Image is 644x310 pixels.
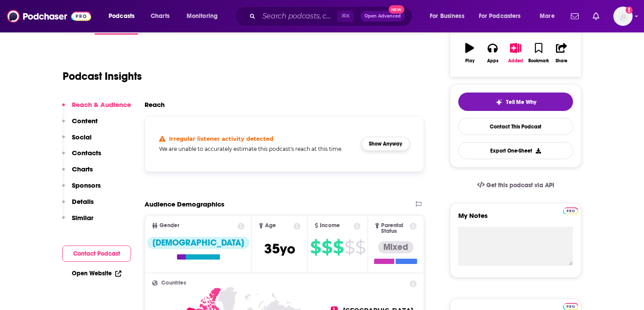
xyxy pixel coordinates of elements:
[487,58,499,64] div: Apps
[613,7,633,26] button: Show profile menu
[355,240,365,254] span: $
[458,118,573,135] a: Contact This Podcast
[626,7,633,14] svg: Add a profile image
[103,9,146,23] button: open menu
[151,10,170,22] span: Charts
[187,10,218,22] span: Monitoring
[72,165,93,173] p: Charts
[145,200,224,208] h2: Audience Demographics
[458,93,573,111] button: tell me why sparkleTell Me Why
[62,246,131,262] button: Contact Podcast
[389,5,404,14] span: New
[481,37,504,69] button: Apps
[563,303,578,310] img: Podchaser Pro
[495,99,502,106] img: tell me why sparkle
[563,206,578,214] a: Pro website
[534,9,566,23] button: open menu
[508,58,523,64] div: Added
[589,9,603,24] a: Show notifications dropdown
[563,207,578,214] img: Podchaser Pro
[458,211,573,227] label: My Notes
[527,37,550,69] button: Bookmark
[550,37,573,69] button: Share
[72,181,101,189] p: Sponsors
[563,302,578,310] a: Pro website
[62,214,93,230] button: Similar
[506,99,536,106] span: Tell Me Why
[361,11,405,21] button: Open AdvancedNew
[147,237,249,249] div: [DEMOGRAPHIC_DATA]
[72,270,121,277] a: Open Website
[364,14,401,18] span: Open Advanced
[344,240,354,254] span: $
[504,37,527,69] button: Added
[159,223,179,228] span: Gender
[62,117,98,133] button: Content
[109,10,134,22] span: Podcasts
[62,100,131,117] button: Reach & Audience
[361,137,410,151] button: Show Anyway
[528,58,549,64] div: Bookmark
[259,9,337,23] input: Search podcasts, credits, & more...
[62,149,101,165] button: Contacts
[169,135,273,142] h4: Irregular listener activity detected
[72,197,94,206] p: Details
[63,70,142,83] h1: Podcast Insights
[333,240,343,254] span: $
[486,182,554,189] span: Get this podcast via API
[479,10,521,22] span: For Podcasters
[470,175,561,196] a: Get this podcast via API
[62,133,92,149] button: Social
[465,58,474,64] div: Play
[320,223,340,228] span: Income
[322,240,332,254] span: $
[72,100,131,109] p: Reach & Audience
[161,280,186,286] span: Countries
[145,9,175,23] a: Charts
[62,197,94,214] button: Details
[62,165,93,181] button: Charts
[337,11,354,22] span: ⌘ K
[613,7,633,26] img: User Profile
[72,149,101,157] p: Contacts
[540,10,555,22] span: More
[613,7,633,26] span: Logged in as SolComms
[378,241,414,253] div: Mixed
[159,146,354,152] h5: We are unable to accurately estimate this podcast's reach at this time.
[72,214,93,222] p: Similar
[567,9,582,24] a: Show notifications dropdown
[430,10,464,22] span: For Business
[458,142,573,159] button: Export One-Sheet
[473,9,534,23] button: open menu
[7,8,91,25] img: Podchaser - Follow, Share and Rate Podcasts
[243,6,421,26] div: Search podcasts, credits, & more...
[310,240,321,254] span: $
[381,223,408,234] span: Parental Status
[458,37,481,69] button: Play
[424,9,475,23] button: open menu
[264,240,295,257] span: 35 yo
[556,58,567,64] div: Share
[72,133,92,141] p: Social
[62,181,101,197] button: Sponsors
[72,117,98,125] p: Content
[145,100,165,109] h2: Reach
[180,9,229,23] button: open menu
[265,223,276,228] span: Age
